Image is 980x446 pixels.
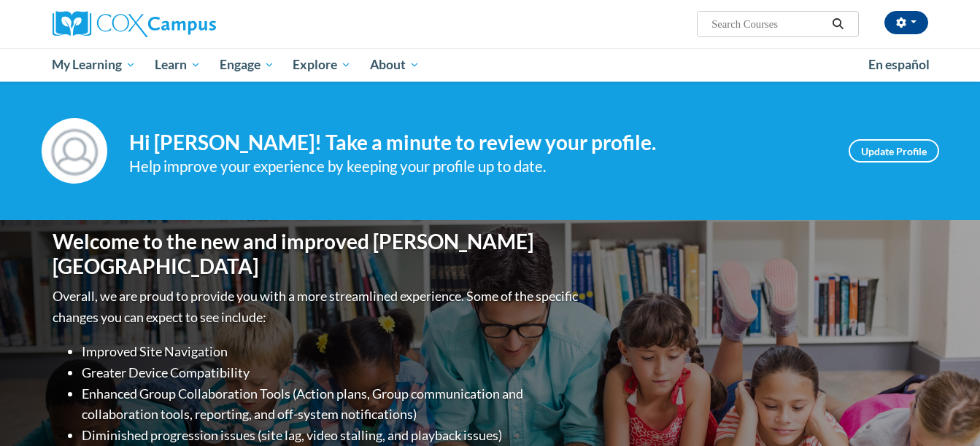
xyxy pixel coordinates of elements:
iframe: Button to launch messaging window [922,388,968,434]
img: Profile Image [42,118,107,184]
a: About [360,48,429,82]
span: Engage [220,56,274,74]
li: Greater Device Compatibility [82,362,582,383]
img: Cox Campus [53,11,216,37]
span: About [370,56,420,74]
iframe: Close message [819,353,849,382]
span: Explore [293,56,351,74]
a: Engage [210,48,284,82]
h4: Hi [PERSON_NAME]! Take a minute to review your profile. [129,130,827,155]
a: Learn [145,48,210,82]
p: Overall, we are proud to provide you with a more streamlined experience. Some of the specific cha... [53,286,582,328]
input: Search Courses [710,15,827,33]
a: My Learning [43,48,146,82]
li: Improved Site Navigation [82,341,582,362]
span: Learn [155,56,201,74]
span: En español [868,57,930,72]
li: Enhanced Group Collaboration Tools (Action plans, Group communication and collaboration tools, re... [82,383,582,426]
span: My Learning [52,56,136,74]
div: Main menu [31,48,950,82]
a: Explore [283,48,360,82]
a: Cox Campus [53,11,330,37]
button: Search [827,15,849,33]
h1: Welcome to the new and improved [PERSON_NAME][GEOGRAPHIC_DATA] [53,230,582,278]
a: En español [859,50,939,80]
li: Diminished progression issues (site lag, video stalling, and playback issues) [82,425,582,446]
div: Help improve your experience by keeping your profile up to date. [129,154,827,179]
button: Account Settings [884,11,928,34]
a: Update Profile [849,139,939,163]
